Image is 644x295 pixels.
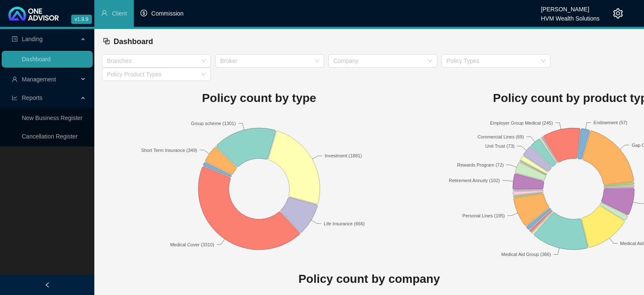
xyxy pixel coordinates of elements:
[12,36,18,42] span: profile
[486,144,515,149] text: Unit Trust (73)
[501,252,551,257] text: Medical Aid Group (366)
[613,8,623,18] span: setting
[114,37,153,46] span: Dashboard
[324,221,365,226] text: Life Insurance (666)
[22,94,42,101] span: Reports
[101,10,108,16] span: user
[103,37,110,45] span: block
[191,120,236,125] text: Group scheme (1301)
[140,10,147,16] span: dollar
[457,162,504,167] text: Rewards Program (72)
[44,282,50,288] span: left
[22,115,83,121] a: New Business Register
[22,56,51,63] a: Dashboard
[112,10,127,17] span: Client
[541,2,600,11] div: [PERSON_NAME]
[12,76,18,82] span: user
[22,76,56,83] span: Management
[170,242,214,247] text: Medical Cover (3310)
[462,213,505,218] text: Personal Lines (195)
[449,178,500,183] text: Retirement Annuity (102)
[490,120,553,125] text: Employer Group Medical (245)
[478,134,524,139] text: Commercial Lines (69)
[102,270,636,288] h1: Policy count by company
[22,133,78,140] a: Cancellation Register
[12,95,18,101] span: line-chart
[8,7,59,21] img: 2df55531c6924b55f21c4cf5d4484680-logo-light.svg
[71,15,92,24] span: v1.9.9
[102,89,416,107] h1: Policy count by type
[22,36,43,42] span: Landing
[594,120,628,125] text: Endowment (57)
[151,10,184,17] span: Commission
[325,153,362,158] text: Investment (1881)
[541,11,600,21] div: HVM Wealth Solutions
[141,147,197,152] text: Short Term Insurance (349)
